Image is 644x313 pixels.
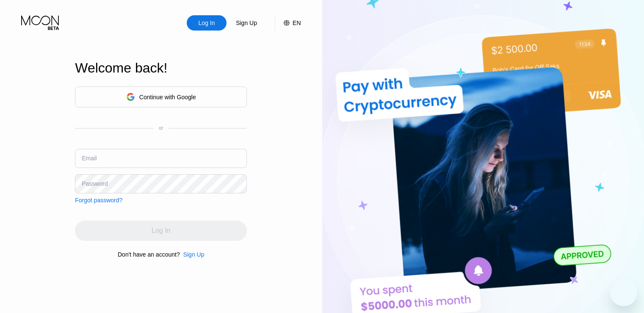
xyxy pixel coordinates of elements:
[75,87,247,107] div: Continue with Google
[198,19,216,27] div: Log In
[235,19,258,27] div: Sign Up
[610,279,637,306] iframe: Button to launch messaging window
[82,180,108,187] div: Password
[75,60,247,76] div: Welcome back!
[159,125,163,131] div: or
[227,15,266,31] div: Sign Up
[82,155,97,162] div: Email
[275,15,301,31] div: EN
[75,197,122,204] div: Forgot password?
[183,251,205,258] div: Sign Up
[187,15,227,31] div: Log In
[180,251,205,258] div: Sign Up
[118,251,180,258] div: Don't have an account?
[139,94,196,101] div: Continue with Google
[293,20,301,26] div: EN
